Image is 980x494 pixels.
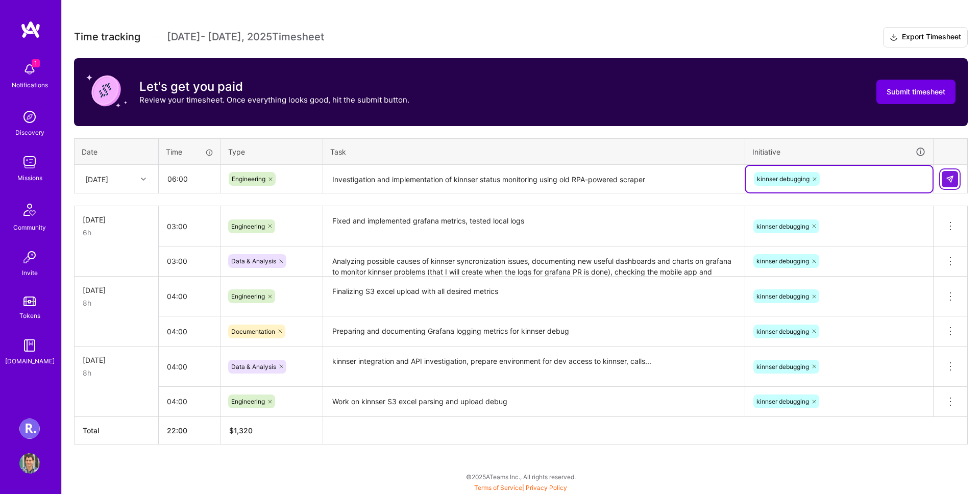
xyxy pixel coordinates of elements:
span: 1 [32,59,40,67]
textarea: Finalizing S3 excel upload with all desired metrics [324,278,744,316]
textarea: Investigation and implementation of kinnser status monitoring using old RPA-powered scraper [324,166,744,193]
h3: Let's get you paid [139,79,409,94]
div: Tokens [19,310,40,321]
div: Invite [22,267,38,278]
span: kinnser debugging [756,292,809,300]
span: | [474,484,567,491]
div: © 2025 ATeams Inc., All rights reserved. [61,464,980,489]
img: Community [17,197,42,222]
textarea: Fixed and implemented grafana metrics, tested local logs [324,207,744,245]
p: Review your timesheet. Once everything looks good, hit the submit button. [139,94,409,105]
input: HH:MM [159,353,220,380]
span: kinnser debugging [756,328,809,335]
span: $ 1,320 [229,426,253,435]
textarea: Work on kinnser S3 excel parsing and upload debug [324,388,744,416]
th: 22:00 [159,416,221,444]
img: tokens [23,297,36,306]
img: discovery [19,107,40,127]
img: Roger Healthcare: Team for Clinical Intake Platform [19,418,40,439]
span: kinnser debugging [756,257,809,265]
input: HH:MM [159,213,220,240]
img: User Avatar [19,453,40,474]
img: Submit [946,175,954,183]
img: coin [86,70,127,111]
div: Notifications [12,80,48,90]
textarea: Preparing and documenting Grafana logging metrics for kinnser debug [324,317,744,345]
span: Documentation [231,328,275,335]
input: HH:MM [159,248,220,275]
div: 6h [83,227,150,238]
span: Data & Analysis [231,257,276,265]
div: Initiative [752,146,926,158]
input: HH:MM [159,318,220,345]
span: Engineering [231,398,265,405]
th: Date [75,138,159,165]
span: kinnser debugging [757,175,810,183]
img: Invite [19,247,40,267]
div: Time [166,146,213,157]
img: logo [20,20,41,39]
span: kinnser debugging [756,363,809,370]
button: Export Timesheet [883,27,968,47]
div: [DATE] [83,285,150,295]
span: Engineering [231,292,265,300]
a: Privacy Policy [526,484,567,491]
div: Missions [17,172,42,183]
th: Type [221,138,323,165]
div: [DATE] [83,214,150,225]
textarea: kinnser integration and API investigation, prepare environment for dev access to kinnser, calls... [324,348,744,386]
span: kinnser debugging [756,223,809,230]
div: [DATE] [83,355,150,365]
div: Discovery [15,127,44,138]
span: Submit timesheet [887,87,945,97]
div: [DOMAIN_NAME] [5,356,55,366]
th: Total [75,416,159,444]
input: HH:MM [159,283,220,310]
div: 8h [83,367,150,378]
span: Time tracking [74,31,140,43]
span: Engineering [232,175,265,183]
i: icon Chevron [141,177,146,182]
div: Community [13,222,46,233]
textarea: Analyzing possible causes of kinnser syncronization issues, documenting new useful dashboards and... [324,248,744,276]
a: Terms of Service [474,484,522,491]
span: kinnser debugging [756,398,809,405]
input: HH:MM [159,165,220,192]
span: [DATE] - [DATE] , 2025 Timesheet [167,31,324,43]
img: guide book [19,335,40,356]
div: 8h [83,298,150,308]
img: teamwork [19,152,40,172]
div: [DATE] [85,174,108,184]
span: Data & Analysis [231,363,276,370]
i: icon Download [890,32,898,43]
img: bell [19,59,40,80]
input: HH:MM [159,388,220,415]
div: null [942,171,959,187]
th: Task [323,138,745,165]
span: Engineering [231,223,265,230]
